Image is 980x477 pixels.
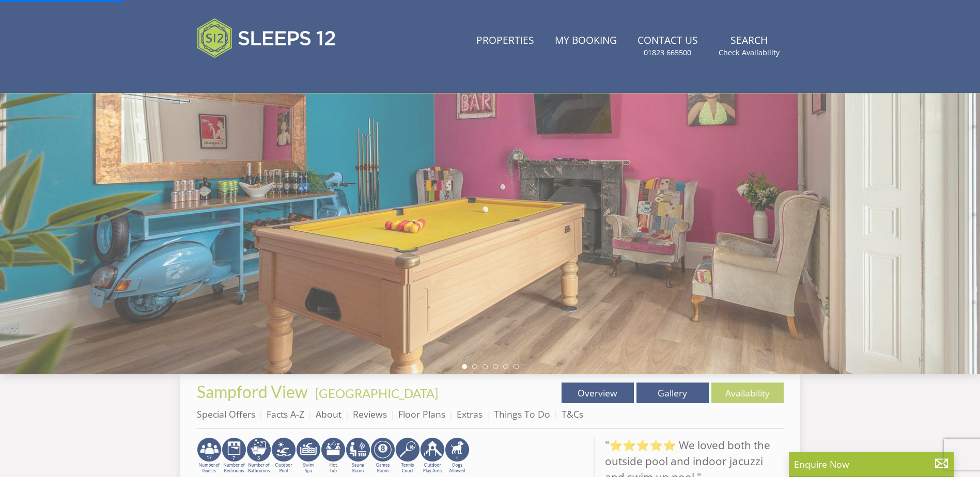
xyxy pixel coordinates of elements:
a: Availability [711,383,784,403]
img: Sleeps 12 [197,12,336,64]
small: Check Availability [719,47,780,58]
a: Sampford View [197,381,311,402]
img: AD_4nXdUEjdWxyJEXfF2QMxcnH9-q5XOFeM-cCBkt-KsCkJ9oHmM7j7w2lDMJpoznjTsqM7kKDtmmF2O_bpEel9pzSv0KunaC... [222,437,246,474]
p: Enquire Now [794,457,949,471]
a: Overview [562,383,634,403]
img: AD_4nXcBX9XWtisp1r4DyVfkhddle_VH6RrN3ygnUGrVnOmGqceGfhBv6nsUWs_M_dNMWm8jx42xDa-T6uhWOyA-wOI6XtUTM... [271,437,296,474]
img: AD_4nXcpX5uDwed6-YChlrI2BYOgXwgg3aqYHOhRm0XfZB-YtQW2NrmeCr45vGAfVKUq4uWnc59ZmEsEzoF5o39EWARlT1ewO... [321,437,346,474]
img: AD_4nXcMgaL2UimRLXeXiAqm8UPE-AF_sZahunijfYMEIQ5SjfSEJI6yyokxyra45ncz6iSW_QuFDoDBo1Fywy-cEzVuZq-ph... [246,437,271,474]
span: - [311,386,438,401]
img: AD_4nXdrZMsjcYNLGsKuA84hRzvIbesVCpXJ0qqnwZoX5ch9Zjv73tWe4fnFRs2gJ9dSiUubhZXckSJX_mqrZBmYExREIfryF... [370,437,395,474]
a: My Booking [551,29,621,53]
img: AD_4nXezK2Pz71n2kvsRSZZCGs_ZIFPggkThkdoX4Ff28P4ap-WMm_4cOXhyWlO9jcXlk-4CIjiJ00XHMjr4r_x_F1epmOLYh... [395,437,420,474]
img: AD_4nXd4159uZV-UMiuxqcoVnFx3Iqt2XntCHn1gUQyt-BU8A0X9LaS-huYuavO6AFbuEQnwCR8N_jAPXehdSVhAVBuAPoDst... [197,437,222,474]
small: 01823 665500 [644,47,691,58]
iframe: Customer reviews powered by Trustpilot [192,70,300,79]
a: Extras [457,408,483,420]
a: Floor Plans [398,408,445,420]
a: Special Offers [197,408,255,420]
a: Reviews [353,408,387,420]
img: AD_4nXfjdDqPkGBf7Vpi6H87bmAUe5GYCbodrAbU4sf37YN55BCjSXGx5ZgBV7Vb9EJZsXiNVuyAiuJUB3WVt-w9eJ0vaBcHg... [420,437,445,474]
a: Facts A-Z [267,408,304,420]
span: Sampford View [197,381,308,402]
img: AD_4nXdjbGEeivCGLLmyT_JEP7bTfXsjgyLfnLszUAQeQ4RcokDYHVBt5R8-zTDbAVICNoGv1Dwc3nsbUb1qR6CAkrbZUeZBN... [346,437,370,474]
a: [GEOGRAPHIC_DATA] [315,386,438,401]
a: Properties [472,29,538,53]
a: Gallery [636,383,709,403]
a: Things To Do [494,408,550,420]
a: T&Cs [562,408,583,420]
img: AD_4nXdn99pI1dG_MZ3rRvZGvEasa8mQYQuPF1MzmnPGjj6PWFnXF41KBg6DFuKGumpc8TArkkr5Vh_xbTBM_vn_i1NdeLBYY... [296,437,321,474]
a: Contact Us01823 665500 [633,29,702,63]
a: About [316,408,341,420]
a: SearchCheck Availability [714,29,784,63]
img: AD_4nXfBXf7G2-f2BqMsJyFUI-7uoBZAUXCKtyres7rv2sYc85vTw-ddn44If_VJd8rglui-kv-p0PcfzFsIa2OUeBPUF7eOS... [445,437,470,474]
